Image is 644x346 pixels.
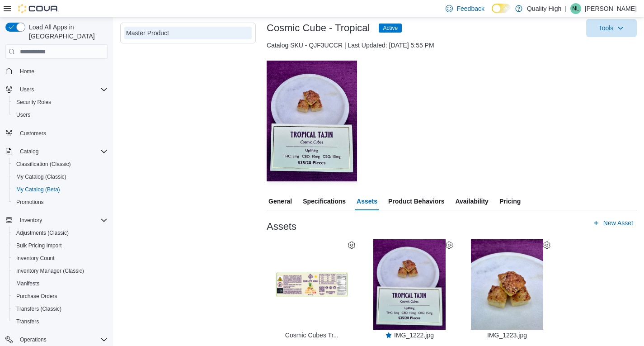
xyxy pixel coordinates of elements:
p: IMG_1222.jpg [394,332,434,339]
span: Customers [16,128,108,139]
span: My Catalog (Beta) [13,184,108,195]
button: Inventory Count [9,252,111,265]
a: Adjustments (Classic) [13,228,72,238]
span: New Asset [603,218,633,228]
span: Active [383,24,398,32]
p: Quality High [527,3,561,14]
button: Inventory [16,215,46,226]
button: Purchase Orders [9,290,111,303]
h3: Cosmic Cube - Tropical [267,23,370,33]
p: IMG_1223.jpg [487,332,527,339]
button: Catalog [2,145,111,158]
span: Manifests [13,278,108,289]
span: NL [572,3,579,14]
button: My Catalog (Beta) [9,183,111,196]
span: Bulk Pricing Import [13,240,108,251]
span: Users [20,86,34,93]
span: Adjustments (Classic) [16,229,69,237]
span: Users [13,109,108,120]
span: Operations [20,336,47,343]
span: My Catalog (Beta) [16,186,60,193]
img: Image for IMG_1222.jpg [373,236,446,332]
p: [PERSON_NAME] [585,3,637,14]
input: Dark Mode [492,4,511,13]
img: Image for Cosmic Cubes Tropical Front .png [276,272,348,297]
span: Users [16,84,108,95]
a: My Catalog (Beta) [13,184,64,195]
button: Transfers [9,315,111,328]
a: Transfers [13,316,42,327]
span: Inventory Manager (Classic) [13,265,108,276]
span: My Catalog (Classic) [16,173,66,180]
button: Tools [586,19,637,37]
button: Users [9,109,111,121]
span: Pricing [499,192,521,210]
div: Catalog SKU - QJF3UCCR | Last Updated: [DATE] 5:55 PM [267,41,637,50]
p: | [565,3,567,14]
button: Operations [2,333,111,346]
p: Cosmic Cubes Tr... [285,332,338,339]
button: Classification (Classic) [9,158,111,171]
button: Catalog [16,146,42,157]
a: Transfers (Classic) [13,303,65,314]
span: Adjustments (Classic) [13,228,108,238]
a: Users [13,109,34,120]
span: Tools [599,24,614,33]
span: Specifications [303,192,346,210]
a: Home [16,66,38,77]
span: Assets [357,192,377,210]
span: Operations [16,334,108,345]
span: Catalog [20,148,38,155]
a: Classification (Classic) [13,159,75,170]
button: Transfers (Classic) [9,303,111,315]
span: Catalog [16,146,108,157]
span: Inventory Count [13,253,108,264]
button: My Catalog (Classic) [9,171,111,183]
span: Availability [455,192,488,210]
span: Promotions [13,197,108,208]
a: My Catalog (Classic) [13,171,70,182]
span: General [268,192,292,210]
span: Inventory Manager (Classic) [16,267,84,275]
span: Product Behaviors [388,192,444,210]
button: Home [2,64,111,77]
span: Transfers (Classic) [16,305,61,313]
span: Home [20,68,34,75]
span: Classification (Classic) [13,159,108,170]
a: Inventory Manager (Classic) [13,265,88,276]
span: Purchase Orders [13,291,108,302]
span: Bulk Pricing Import [16,242,62,249]
span: Transfers (Classic) [13,303,108,314]
button: Security Roles [9,96,111,109]
span: Transfers [16,318,39,325]
span: Security Roles [16,99,51,106]
img: Cova [18,4,59,13]
span: Load All Apps in [GEOGRAPHIC_DATA] [25,23,108,41]
div: Nate Lyons [570,3,581,14]
span: Active [379,24,402,33]
span: Feedback [456,4,484,13]
span: Users [16,111,30,118]
img: Image for IMG_1223.jpg [471,236,543,332]
img: Image for Cosmic Cube - Tropical [267,61,357,181]
span: Inventory [16,215,108,226]
a: Security Roles [13,97,55,108]
a: Purchase Orders [13,291,61,302]
a: Customers [16,128,50,139]
button: Promotions [9,196,111,209]
span: Security Roles [13,97,108,108]
h3: Assets [267,221,296,232]
button: Operations [16,334,50,345]
button: Users [2,83,111,96]
span: Classification (Classic) [16,161,71,168]
span: Inventory Count [16,255,55,262]
div: Master Product [126,28,250,38]
span: Promotions [16,199,44,206]
span: Transfers [13,316,108,327]
span: Dark Mode [492,13,492,14]
button: Inventory [2,214,111,227]
span: Purchase Orders [16,293,57,300]
span: Inventory [20,217,42,224]
span: My Catalog (Classic) [13,171,108,182]
a: Inventory Count [13,253,58,264]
